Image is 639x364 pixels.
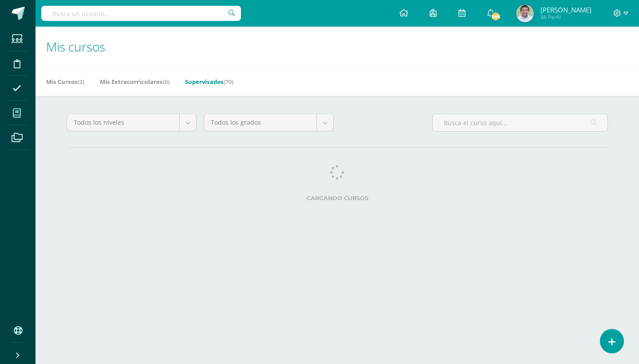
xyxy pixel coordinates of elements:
[540,5,592,14] span: [PERSON_NAME]
[74,114,173,131] span: Todos los niveles
[78,78,84,86] span: (2)
[224,78,233,86] span: (70)
[46,38,105,55] span: Mis cursos
[433,114,607,131] input: Busca el curso aquí...
[491,12,501,21] span: 866
[46,75,84,89] a: Mis Cursos(2)
[185,75,233,89] a: Supervisados(70)
[204,114,333,131] a: Todos los grados
[163,78,170,86] span: (0)
[516,4,534,22] img: 8512c19bb1a7e343054284e08b85158d.png
[41,6,241,21] input: Busca un usuario...
[211,114,310,131] span: Todos los grados
[67,195,608,202] label: Cargando cursos
[100,75,170,89] a: Mis Extracurriculares(0)
[540,13,592,21] span: Mi Perfil
[67,114,196,131] a: Todos los niveles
